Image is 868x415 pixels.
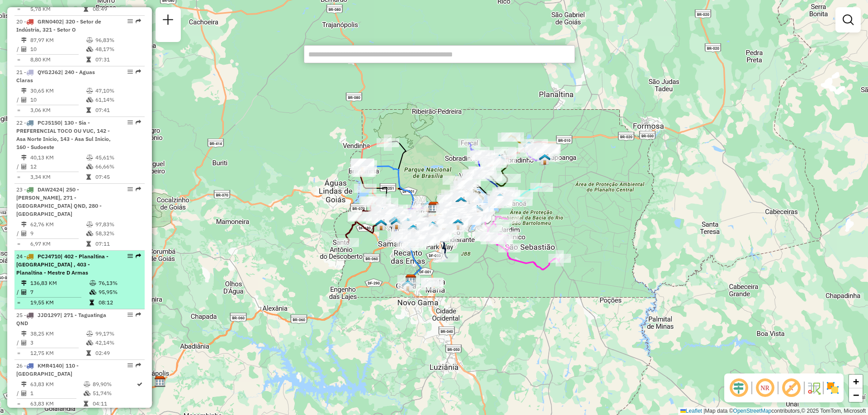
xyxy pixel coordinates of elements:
[16,338,21,347] td: /
[16,288,21,297] td: /
[84,382,90,387] i: % de utilização do peso
[84,391,90,396] i: % de utilização da cubagem
[136,120,141,125] em: Rota exportada
[472,205,483,216] img: 129 UDC WCL Vila Planalto
[95,106,141,115] td: 07:41
[154,376,166,387] img: CDD Cebrasa
[86,88,93,93] i: % de utilização do peso
[16,5,21,14] td: =
[86,164,93,169] i: % de utilização da cubagem
[30,153,86,162] td: 40,13 KM
[407,224,419,236] img: 113 UDC WCL Taguatinga Sul
[95,349,141,358] td: 02:49
[16,312,106,326] span: | 271 - Taguatinga QND
[391,218,402,230] img: 132 UDC WCL Ceilândia Sul
[16,162,21,171] td: /
[86,350,91,356] i: Tempo total em rota
[95,173,141,182] td: 07:45
[807,381,821,395] img: Fluxo de ruas
[16,253,108,276] span: | 402 - Planaltina - [GEOGRAPHIC_DATA] , 403 - Planaltina - Mestre D Armas
[137,382,142,387] i: Rota otimizada
[92,389,136,398] td: 51,74%
[30,279,89,288] td: 136,83 KM
[90,300,94,305] i: Tempo total em rota
[86,155,93,160] i: % de utilização do peso
[95,162,141,171] td: 66,66%
[16,349,21,358] td: =
[136,187,141,192] em: Rota exportada
[95,229,141,238] td: 58,32%
[16,389,21,398] td: /
[38,186,62,193] span: DAW2424
[30,173,86,182] td: 3,34 KM
[86,231,93,236] i: % de utilização da cubagem
[84,6,88,12] i: Tempo total em rota
[405,274,417,286] img: CDD Brasilia - BR
[30,36,86,45] td: 87,97 KM
[375,219,387,231] img: 116 UDC WCL Sol Nascente
[397,216,420,225] div: Atividade não roteirizada - ASS RESTAURANTE LTDA
[402,280,414,291] img: CDD Gama
[86,37,93,43] i: % de utilização do peso
[38,18,62,25] span: GRN0402
[30,389,83,398] td: 1
[30,239,86,248] td: 6,97 KM
[95,329,141,338] td: 99,17%
[30,338,86,347] td: 3
[86,222,93,227] i: % de utilização do peso
[30,329,86,338] td: 38,25 KM
[21,47,27,52] i: Total de Atividades
[21,164,27,169] i: Total de Atividades
[427,221,439,233] img: 114 UDC WCL Guará
[86,174,91,180] i: Tempo total em rota
[86,241,91,247] i: Tempo total em rota
[377,207,388,219] img: 130 UDC WCL Ceilândia Norte
[21,231,27,236] i: Total de Atividades
[853,376,859,387] span: +
[38,253,61,260] span: PCJ4710
[16,239,21,248] td: =
[16,18,101,33] span: 20 -
[127,312,133,317] em: Opções
[84,401,88,406] i: Tempo total em rota
[95,95,141,104] td: 61,14%
[16,173,21,182] td: =
[849,388,863,402] a: Zoom out
[16,55,21,64] td: =
[378,214,401,223] div: Atividade não roteirizada - RAIMUNDO LANCHES
[16,298,21,307] td: =
[351,159,374,168] div: Atividade não roteirizada - DISTRIBUIDORA SAIDEI
[30,95,86,104] td: 10
[16,119,111,150] span: | 130 - Sia - PREFERENCIAL TOCO OU VUC, 142 - Asa Norte Inicio, 143 - Asa Sul Inicio, 160 - Sudoeste
[136,253,141,259] em: Rota exportada
[703,408,705,414] span: |
[536,145,559,154] div: Atividade não roteirizada - SUPERMERCADO MENORPR
[16,186,102,217] span: 23 -
[30,349,86,358] td: 12,75 KM
[127,120,133,125] em: Opções
[92,380,136,389] td: 89,90%
[86,331,93,336] i: % de utilização do peso
[30,229,86,238] td: 9
[38,362,62,369] span: KMR4140
[136,69,141,75] em: Rota exportada
[826,381,840,395] img: Exibir/Ocultar setores
[455,196,467,208] img: 104 UDC Light Plano Piloto
[30,298,89,307] td: 19,55 KM
[754,377,776,399] span: Ocultar NR
[21,331,27,336] i: Distância Total
[494,193,506,205] img: 133 UDC WCL Itapoã
[21,155,27,160] i: Distância Total
[21,382,27,387] i: Distância Total
[98,279,141,288] td: 76,13%
[127,187,133,192] em: Opções
[159,11,177,31] a: Nova sessão e pesquisa
[95,153,141,162] td: 45,61%
[780,377,802,399] span: Exibir rótulo
[16,45,21,54] td: /
[16,18,101,33] span: | 320 - Setor de Indústria, 321 - Setor O
[680,408,702,414] a: Leaflet
[30,288,89,297] td: 7
[95,55,141,64] td: 07:31
[90,280,96,286] i: % de utilização do peso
